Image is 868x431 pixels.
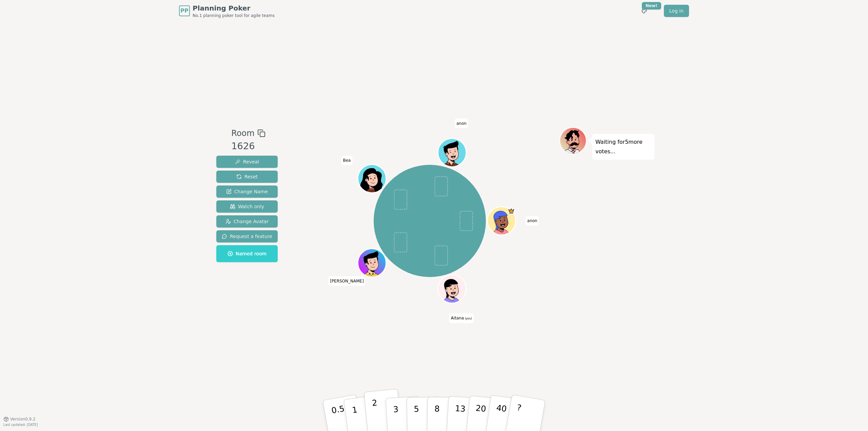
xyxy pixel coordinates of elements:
[235,158,259,165] span: Reveal
[10,416,36,422] span: Version 0.9.2
[216,156,278,168] button: Reveal
[664,5,689,17] a: Log in
[3,423,38,427] span: Last updated: [DATE]
[464,317,472,320] span: (you)
[216,171,278,183] button: Reset
[226,188,268,195] span: Change Name
[328,276,366,286] span: Click to change your name
[216,185,278,198] button: Change Name
[216,245,278,262] button: Named room
[449,314,474,323] span: Click to change your name
[225,218,269,225] span: Change Avatar
[222,233,272,240] span: Request a feature
[180,7,188,15] span: PP
[216,230,278,242] button: Request a feature
[230,203,264,210] span: Watch only
[216,200,278,213] button: Watch only
[595,137,651,156] p: Waiting for 5 more votes...
[228,250,267,257] span: Named room
[193,3,275,13] span: Planning Poker
[193,13,275,18] span: No.1 planning poker tool for agile teams
[236,173,258,180] span: Reset
[231,139,265,153] div: 1626
[231,127,254,139] span: Room
[179,3,275,18] a: PPPlanning PokerNo.1 planning poker tool for agile teams
[439,276,465,302] button: Click to change your avatar
[526,216,539,226] span: Click to change your name
[455,119,468,128] span: Click to change your name
[3,416,36,422] button: Version0.9.2
[216,215,278,228] button: Change Avatar
[341,156,352,165] span: Click to change your name
[508,208,515,215] span: anon is the host
[642,2,661,9] div: New!
[638,5,650,17] button: New!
